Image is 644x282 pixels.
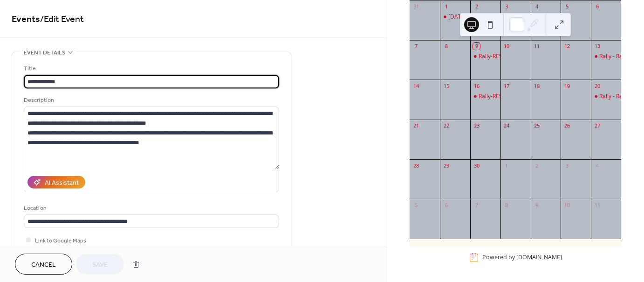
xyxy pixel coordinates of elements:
div: 28 [412,162,419,169]
div: Rally-RESIST [470,93,500,101]
div: 15 [443,82,450,89]
span: / Edit Event [40,10,84,28]
div: Rally-RESIST [479,93,510,101]
span: Event details [24,48,65,58]
div: 27 [594,122,601,129]
div: 9 [473,43,480,50]
div: 13 [594,43,601,50]
div: 8 [443,43,450,50]
div: Title [24,64,277,74]
div: 20 [594,82,601,89]
div: 2 [473,3,480,10]
div: 6 [594,3,601,10]
div: 8 [503,201,510,208]
div: 19 [563,82,570,89]
div: Labor Day Peaceful Protest-Support Workers-Not Corporations [440,13,470,21]
div: Rally - Resist Fascism [591,53,621,60]
div: 7 [412,43,419,50]
span: Link to Google Maps [35,236,86,246]
div: 9 [534,201,541,208]
div: 10 [563,201,570,208]
div: 7 [473,201,480,208]
div: 3 [563,162,570,169]
div: Rally-RESIST [470,53,500,60]
a: Events [12,10,40,28]
div: Rally - Resist Fascism [591,93,621,101]
div: 17 [503,82,510,89]
div: 31 [412,3,419,10]
div: [DATE] Peaceful Protest-Support Workers-Not Corporations [448,13,603,21]
div: 5 [412,201,419,208]
div: 21 [412,122,419,129]
div: 24 [503,122,510,129]
div: 3 [503,3,510,10]
div: 23 [473,122,480,129]
div: 14 [412,82,419,89]
a: [DOMAIN_NAME] [516,254,562,262]
div: 26 [563,122,570,129]
div: 12 [563,43,570,50]
div: 25 [534,122,541,129]
div: 1 [443,3,450,10]
div: 22 [443,122,450,129]
div: 10 [503,43,510,50]
button: Cancel [15,254,72,275]
div: 11 [594,201,601,208]
div: 6 [443,201,450,208]
div: 4 [594,162,601,169]
div: 1 [503,162,510,169]
div: AI Assistant [45,178,79,188]
div: 30 [473,162,480,169]
div: 18 [534,82,541,89]
div: Location [24,203,277,213]
div: 29 [443,162,450,169]
div: Rally-RESIST [479,53,510,60]
div: Powered by [482,254,562,262]
span: Cancel [31,260,56,270]
div: 5 [563,3,570,10]
div: 16 [473,82,480,89]
div: 4 [534,3,541,10]
div: 2 [534,162,541,169]
div: 11 [534,43,541,50]
button: AI Assistant [27,176,85,188]
div: Description [24,95,277,105]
